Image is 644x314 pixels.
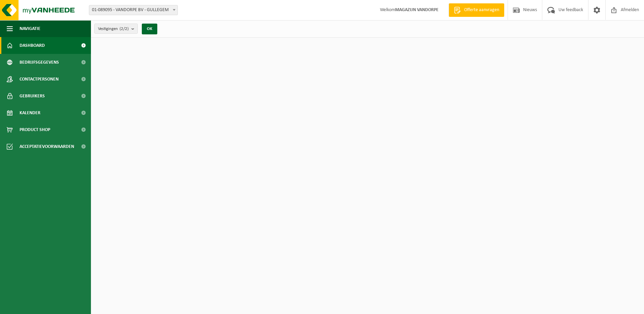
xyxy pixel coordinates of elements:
span: Bedrijfsgegevens [20,54,59,71]
count: (2/2) [120,27,129,31]
span: 01-089095 - VANDORPE BV - GULLEGEM [89,5,178,15]
span: Product Shop [20,121,50,138]
button: Vestigingen(2/2) [94,24,138,34]
span: Offerte aanvragen [462,7,501,13]
span: Kalender [20,104,40,121]
span: Contactpersonen [20,71,59,88]
a: Offerte aanvragen [449,3,504,17]
span: Acceptatievoorwaarden [20,138,74,155]
span: Gebruikers [20,88,45,104]
span: Navigatie [20,20,40,37]
span: Dashboard [20,37,45,54]
span: Vestigingen [98,24,129,34]
button: OK [142,24,157,34]
strong: MAGAZIJN VANDORPE [395,7,439,12]
span: 01-089095 - VANDORPE BV - GULLEGEM [89,5,178,15]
